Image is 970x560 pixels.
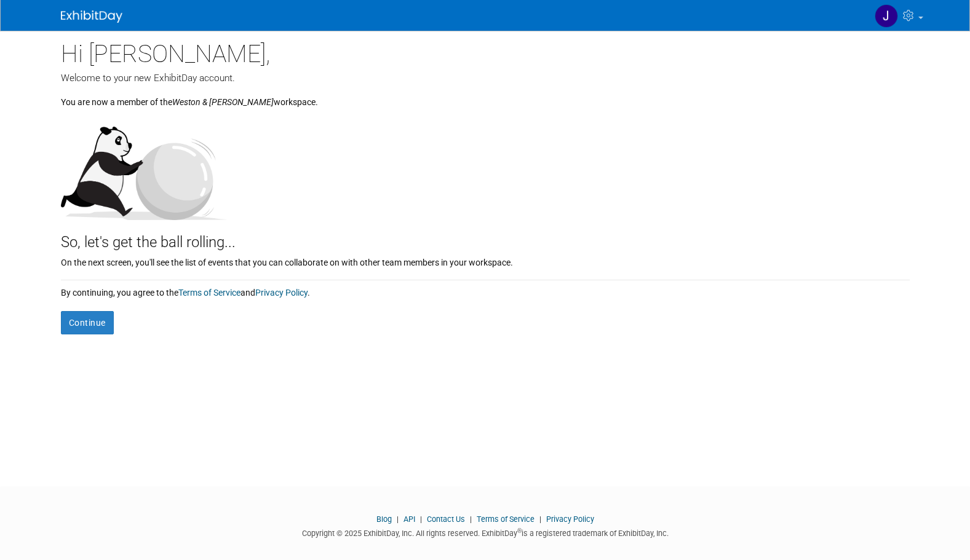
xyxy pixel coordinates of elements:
[255,288,308,298] a: Privacy Policy
[404,515,415,524] a: API
[61,31,910,71] div: Hi [PERSON_NAME],
[61,280,910,299] div: By continuing, you agree to the and .
[376,515,392,524] a: Blog
[61,311,114,334] button: Continue
[427,515,465,524] a: Contact Us
[178,288,241,298] a: Terms of Service
[61,85,910,108] div: You are now a member of the workspace.
[394,515,402,524] span: |
[61,220,910,253] div: So, let's get the ball rolling...
[61,71,910,85] div: Welcome to your new ExhibitDay account.
[172,97,274,107] i: Weston & [PERSON_NAME]
[517,527,522,534] sup: ®
[61,10,122,23] img: ExhibitDay
[477,515,535,524] a: Terms of Service
[546,515,594,524] a: Privacy Policy
[61,114,227,220] img: Let's get the ball rolling
[536,515,544,524] span: |
[467,515,475,524] span: |
[417,515,425,524] span: |
[875,4,898,28] img: Jacob Callaghan
[61,253,910,269] div: On the next screen, you'll see the list of events that you can collaborate on with other team mem...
